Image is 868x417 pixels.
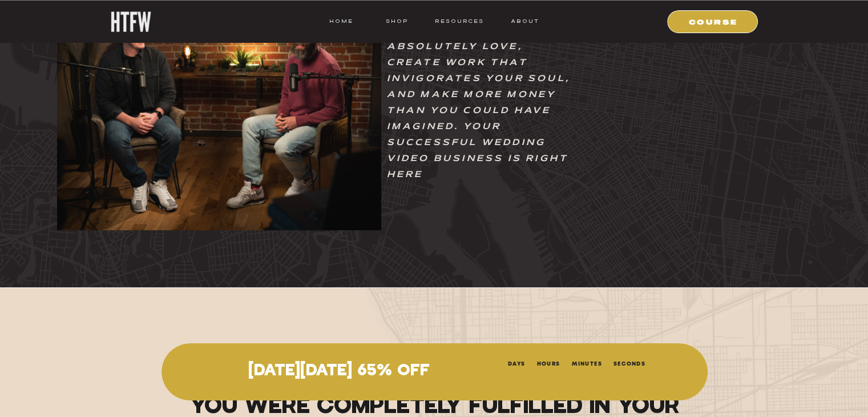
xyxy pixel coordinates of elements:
a: ABOUT [510,16,539,26]
li: Hours [536,358,560,367]
h2: Imagine if... [112,347,757,384]
li: Minutes [571,358,601,367]
a: HOME [329,16,353,26]
i: Work with couples you absolutely love, create work that invigorates your soul, and make more mone... [387,27,571,179]
li: Days [508,358,525,367]
li: Seconds [613,358,645,367]
p: [DATE][DATE] 65% OFF [188,362,491,380]
a: resources [431,16,484,26]
a: COURSE [675,16,752,26]
a: shop [375,16,420,26]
